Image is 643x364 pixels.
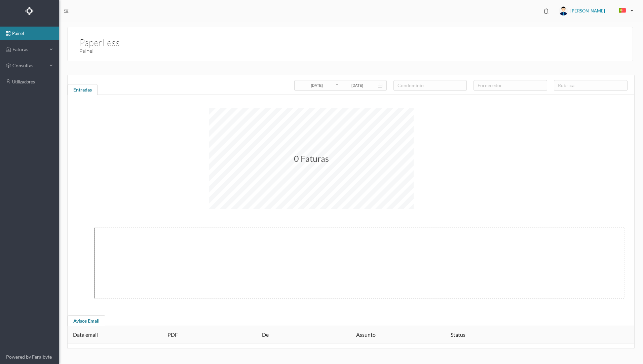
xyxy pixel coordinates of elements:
div: condomínio [398,82,460,89]
input: Data final [339,82,376,89]
span: PDF [167,331,178,338]
span: Status [451,331,465,338]
img: Logo [25,7,34,15]
span: Data email [73,331,98,338]
div: fornecedor [478,82,540,89]
i: icon: calendar [378,83,382,88]
i: icon: menu-fold [64,8,69,13]
span: 0 Faturas [294,153,329,163]
span: Assunto [356,331,376,338]
button: PT [613,5,636,16]
h3: Painel [79,47,353,55]
span: De [262,331,269,338]
div: rubrica [558,82,620,89]
span: consultas [12,62,46,69]
h1: PaperLess [79,35,120,38]
div: Avisos Email [68,315,105,329]
div: Entradas [68,84,98,98]
span: Faturas [11,46,48,53]
i: icon: bell [542,7,551,15]
img: user_titan3.af2715ee.jpg [559,6,568,15]
input: Data inicial [298,82,335,89]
